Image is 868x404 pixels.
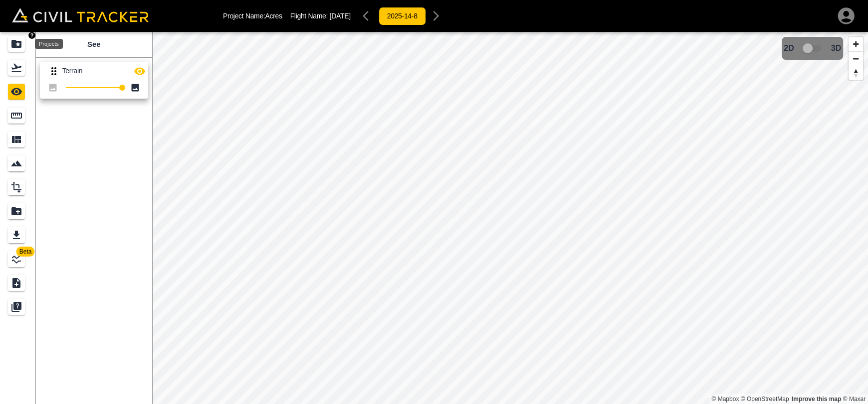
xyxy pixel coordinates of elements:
[711,396,739,403] a: Mapbox
[792,396,841,403] a: Map feedback
[12,8,149,22] img: Civil Tracker
[152,32,868,404] canvas: Map
[784,44,794,53] span: 2D
[831,44,841,53] span: 3D
[35,39,63,49] div: Projects
[849,37,863,51] button: Zoom in
[223,12,282,20] p: Project Name: Acres
[741,396,789,403] a: OpenStreetMap
[330,12,351,20] span: [DATE]
[849,51,863,66] button: Zoom out
[849,66,863,80] button: Reset bearing to north
[379,7,426,25] button: 2025-14-8
[290,12,351,20] p: Flight Name:
[798,39,827,58] span: 3D model not uploaded yet
[843,396,866,403] a: Maxar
